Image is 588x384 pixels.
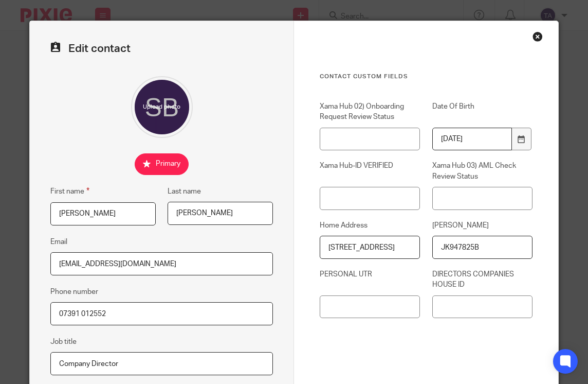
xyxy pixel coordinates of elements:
[532,31,543,42] div: Close this dialog window
[50,287,98,297] label: Phone number
[50,237,67,247] label: Email
[432,101,532,123] label: Date Of Birth
[50,42,273,56] h2: Edit contact
[432,269,532,290] label: DIRECTORS COMPANIES HOUSE ID
[50,185,89,197] label: First name
[320,101,420,123] label: Xama Hub 02) Onboarding Request Review Status
[50,337,77,347] label: Job title
[432,161,532,182] label: Xama Hub 03) AML Check Review Status
[432,220,532,231] label: [PERSON_NAME]
[320,73,532,81] h3: Contact Custom fields
[320,220,420,231] label: Home Address
[320,161,420,182] label: Xama Hub-ID VERIFIED
[320,269,420,290] label: PERSONAL UTR
[168,186,201,197] label: Last name
[432,128,512,151] input: YYYY-MM-DD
